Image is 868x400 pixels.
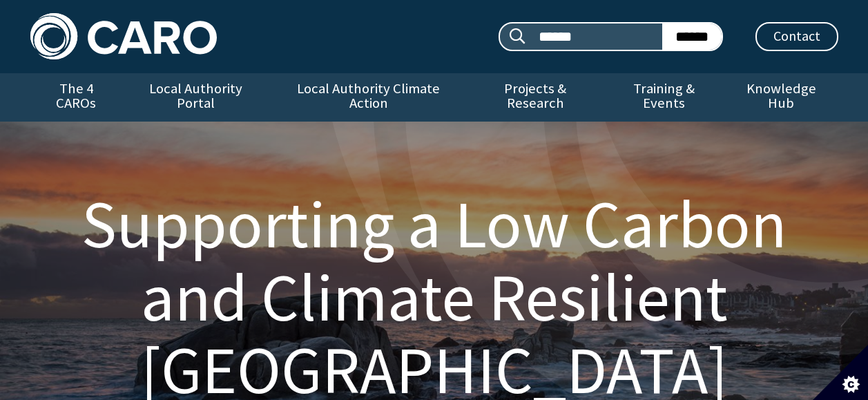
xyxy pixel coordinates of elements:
a: Training & Events [604,73,724,122]
a: Local Authority Climate Action [270,73,467,122]
a: Local Authority Portal [122,73,270,122]
a: Knowledge Hub [724,73,838,122]
a: Projects & Research [467,73,604,122]
button: Set cookie preferences [813,345,868,400]
a: The 4 CAROs [30,73,122,122]
img: Caro logo [30,13,217,59]
a: Contact [755,22,838,51]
